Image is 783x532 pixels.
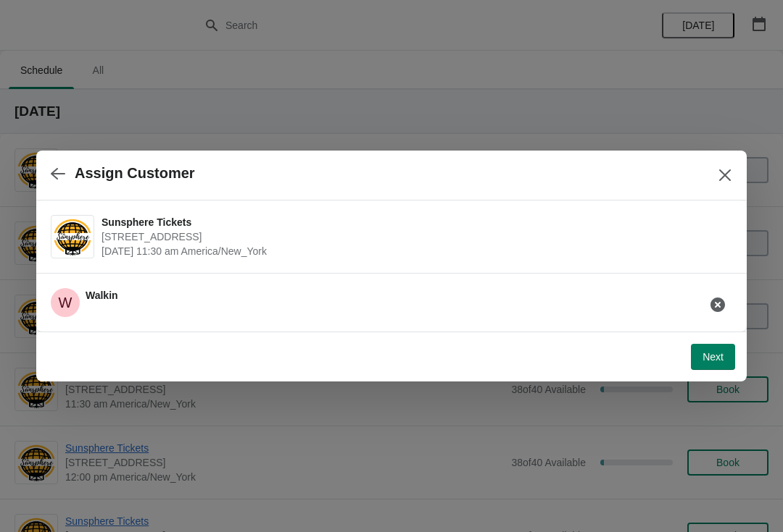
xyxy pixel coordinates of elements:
[51,288,80,317] span: Walkin
[75,165,195,182] h2: Assign Customer
[712,162,738,188] button: Close
[101,244,725,258] span: [DATE] 11:30 am America/New_York
[691,344,735,370] button: Next
[51,217,94,257] img: Sunsphere Tickets | 810 Clinch Avenue, Knoxville, TN, USA | September 22 | 11:30 am America/New_York
[59,295,72,311] text: W
[101,229,725,244] span: [STREET_ADDRESS]
[703,351,724,363] span: Next
[101,215,725,229] span: Sunsphere Tickets
[86,290,118,301] span: Walkin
